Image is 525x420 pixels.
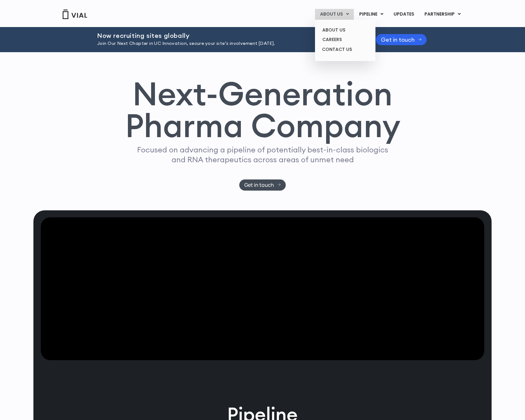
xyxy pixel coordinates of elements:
span: Get in touch [381,37,415,42]
span: Get in touch [244,183,274,187]
a: CAREERS [317,35,373,45]
h1: Next-Generation Pharma Company [125,78,400,142]
a: Get in touch [376,34,427,45]
img: Vial Logo [62,10,87,19]
a: Get in touch [239,179,286,191]
a: PIPELINEMenu Toggle [354,9,388,20]
a: UPDATES [388,9,419,20]
p: Join Our Next Chapter in UC Innovation, secure your site’s involvement [DATE]. [97,40,360,47]
p: Focused on advancing a pipeline of potentially best-in-class biologics and RNA therapeutics acros... [134,145,391,164]
h2: Now recruiting sites globally [97,32,360,39]
a: PARTNERSHIPMenu Toggle [419,9,466,20]
a: ABOUT USMenu Toggle [315,9,354,20]
a: CONTACT US [317,45,373,55]
a: ABOUT US [317,25,373,35]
